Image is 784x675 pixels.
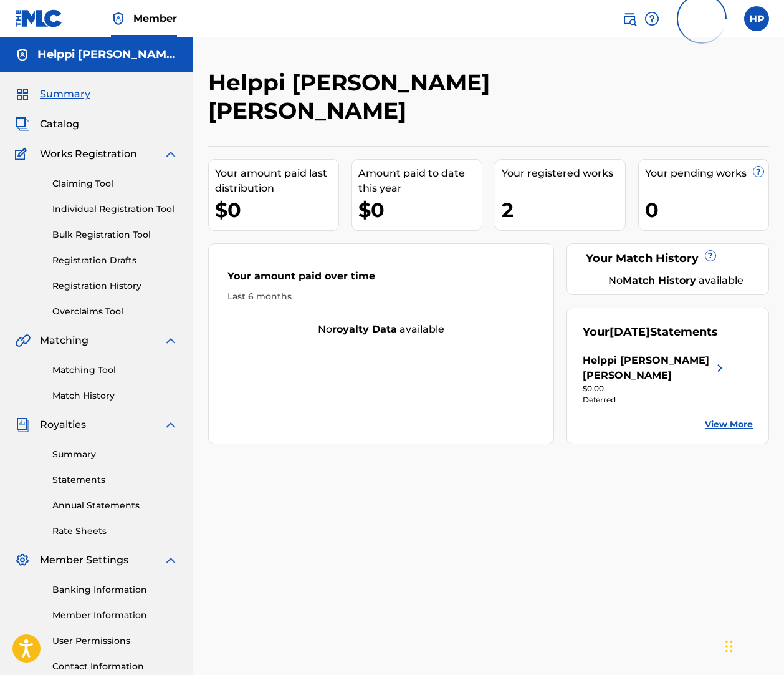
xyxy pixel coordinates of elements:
[583,394,727,405] div: Deferred
[40,117,79,132] span: Catalog
[52,389,178,402] a: Match History
[40,333,88,348] span: Matching
[163,333,178,348] img: expand
[133,11,177,26] span: Member
[215,166,338,196] div: Your amount paid last distribution
[705,251,715,261] span: ?
[644,6,659,31] div: Help
[15,117,30,132] img: Catalog
[502,166,625,181] div: Your registered works
[15,553,30,568] img: Member Settings
[52,203,178,216] a: Individual Registration Tool
[15,417,30,432] img: Royalties
[52,364,178,377] a: Matching Tool
[725,628,733,665] div: Arrastrar
[583,250,753,267] div: Your Match History
[37,47,178,62] h5: Helppi Smith Pinales Soriano
[52,473,178,487] a: Statements
[52,305,178,318] a: Overclaims Tool
[15,9,63,27] img: MLC Logo
[15,147,31,162] img: Works Registration
[712,353,727,383] img: right chevron icon
[358,196,482,224] div: $0
[610,325,650,339] span: [DATE]
[332,323,397,335] strong: royalty data
[583,353,712,383] div: Helppi [PERSON_NAME] [PERSON_NAME]
[15,87,90,102] a: SummarySummary
[598,273,753,288] div: No available
[52,499,178,512] a: Annual Statements
[215,196,338,224] div: $0
[644,11,659,26] img: help
[645,166,768,181] div: Your pending works
[111,11,126,26] img: Top Rightsholder
[52,448,178,461] a: Summary
[583,324,718,341] div: Your Statements
[15,117,79,132] a: CatalogCatalog
[52,660,178,673] a: Contact Information
[52,279,178,293] a: Registration History
[722,615,784,675] iframe: Chat Widget
[208,69,640,125] h2: Helppi [PERSON_NAME] [PERSON_NAME]
[358,166,482,196] div: Amount paid to date this year
[52,634,178,648] a: User Permissions
[623,274,696,286] strong: Match History
[622,11,637,26] img: search
[209,322,553,337] div: No available
[15,333,31,348] img: Matching
[40,417,86,432] span: Royalties
[52,525,178,538] a: Rate Sheets
[163,417,178,432] img: expand
[40,553,128,568] span: Member Settings
[722,615,784,675] div: Widget de chat
[502,196,625,224] div: 2
[163,147,178,162] img: expand
[744,6,769,31] div: User Menu
[52,228,178,241] a: Bulk Registration Tool
[583,383,727,394] div: $0.00
[15,47,30,62] img: Accounts
[40,87,90,102] span: Summary
[227,269,535,290] div: Your amount paid over time
[163,553,178,568] img: expand
[753,167,763,177] span: ?
[52,609,178,622] a: Member Information
[15,87,30,102] img: Summary
[227,290,535,303] div: Last 6 months
[52,583,178,596] a: Banking Information
[583,353,727,405] a: Helppi [PERSON_NAME] [PERSON_NAME]right chevron icon$0.00Deferred
[52,177,178,190] a: Claiming Tool
[52,254,178,267] a: Registration Drafts
[40,147,137,162] span: Works Registration
[705,418,753,431] a: View More
[622,6,637,31] a: Public Search
[645,196,768,224] div: 0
